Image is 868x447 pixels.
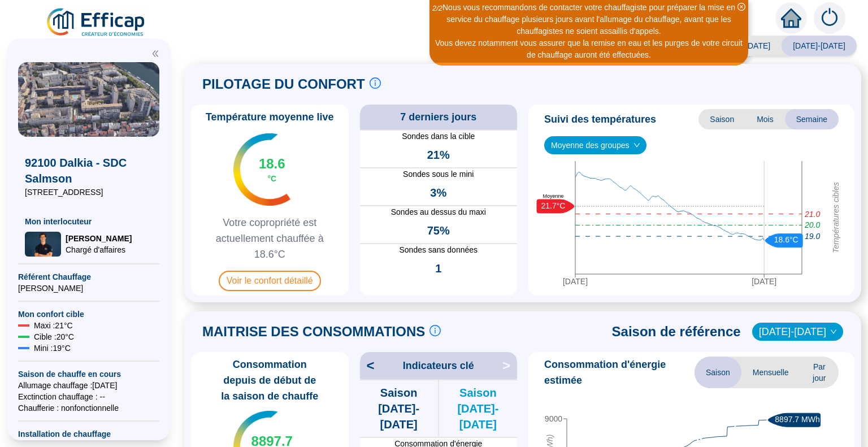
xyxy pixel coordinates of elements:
span: close-circle [737,3,745,11]
span: Saison [DATE]-[DATE] [360,385,438,432]
span: info-circle [370,77,381,89]
span: Saison [698,109,745,129]
tspan: [DATE] [752,277,776,286]
span: Allumage chauffage : [DATE] [18,380,159,391]
span: [PERSON_NAME] [18,283,159,294]
div: Vous devez notamment vous assurer que la remise en eau et les purges de votre circuit de chauffag... [431,37,747,61]
span: Maxi : 21 °C [34,320,73,331]
text: 8897.7 MWh [775,415,819,424]
span: home [781,8,801,28]
span: > [502,357,517,375]
span: Référent Chauffage [18,271,159,283]
span: Indicateurs clé [403,358,474,374]
span: Moyenne des groupes [551,137,640,154]
span: Cible : 20 °C [34,331,74,342]
span: Chaufferie : non fonctionnelle [18,402,159,414]
span: °C [267,173,276,184]
tspan: 9000 [545,414,562,423]
span: Chargé d'affaires [66,244,132,255]
span: [DATE]-[DATE] [782,36,857,56]
span: Saison [695,357,741,388]
span: < [360,357,375,375]
img: efficap energie logo [45,7,147,38]
span: PILOTAGE DU CONFORT [202,75,365,93]
span: 7 derniers jours [400,109,476,125]
span: Consommation d'énergie estimée [544,357,695,388]
span: Voir le confort détaillé [219,271,321,291]
span: Suivi des températures [544,111,656,127]
span: info-circle [429,325,441,336]
tspan: 20.0 [804,220,820,229]
span: 75% [427,223,450,238]
span: Sondes sans données [360,244,518,256]
span: Installation de chauffage [18,428,159,440]
i: 2 / 2 [432,4,442,12]
span: Votre copropriété est actuellement chauffée à 18.6°C [196,215,344,262]
span: down [633,142,640,149]
img: alerts [814,2,845,34]
span: [STREET_ADDRESS] [25,186,153,198]
span: 21% [427,147,450,163]
span: Saison de référence [612,323,741,341]
span: Mon interlocuteur [25,216,153,227]
span: Sondes dans la cible [360,131,518,142]
img: indicateur températures [233,133,290,206]
text: 18.6°C [774,235,798,244]
span: Mini : 19 °C [34,342,71,354]
span: Exctinction chauffage : -- [18,391,159,402]
span: Mois [745,109,785,129]
text: Moyenne [542,193,563,199]
span: Sondes sous le mini [360,168,518,180]
span: Consommation depuis de début de la saison de chauffe [196,357,344,404]
span: [PERSON_NAME] [66,233,132,244]
span: Saison [DATE]-[DATE] [439,385,517,432]
span: double-left [151,50,159,58]
img: Chargé d'affaires [25,232,61,256]
tspan: Températures cibles [831,182,840,253]
span: 2021-2022 [759,323,836,340]
tspan: 21.0 [804,210,820,219]
span: 18.6 [259,155,285,173]
span: 3% [430,185,446,201]
span: 1 [435,261,441,276]
span: Par jour [800,357,839,388]
span: Mensuelle [741,357,800,388]
span: Température moyenne live [199,109,341,125]
span: 92100 Dalkia - SDC Salmson [25,155,153,186]
span: Semaine [785,109,839,129]
span: Sondes au dessus du maxi [360,206,518,218]
div: Nous vous recommandons de contacter votre chauffagiste pour préparer la mise en service du chauff... [431,2,747,37]
span: Saison de chauffe en cours [18,368,159,380]
tspan: [DATE] [563,277,588,286]
span: down [830,328,837,335]
span: MAITRISE DES CONSOMMATIONS [202,323,425,341]
span: Mon confort cible [18,309,159,320]
text: 21.7°C [541,201,566,210]
tspan: 19.0 [805,232,820,241]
